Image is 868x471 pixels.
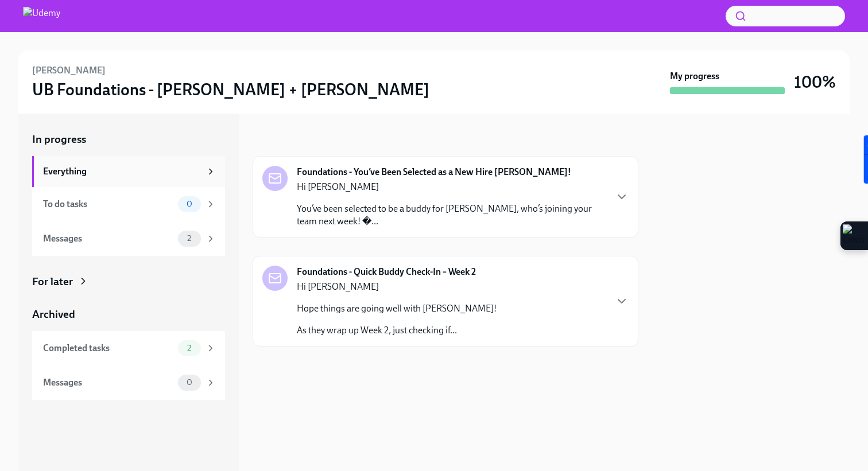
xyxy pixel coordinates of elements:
span: 0 [180,378,199,387]
div: To do tasks [43,198,173,211]
span: 0 [180,200,199,208]
img: Extension Icon [843,224,866,247]
a: Everything [32,156,225,187]
div: In progress [253,132,307,147]
span: 2 [180,344,198,352]
div: Messages [43,376,173,389]
a: In progress [32,132,225,147]
strong: My progress [670,70,719,83]
h3: 100% [794,72,836,92]
div: For later [32,274,73,289]
a: For later [32,274,225,289]
div: Completed tasks [43,342,173,355]
a: Archived [32,307,225,322]
div: Messages [43,232,173,245]
h6: [PERSON_NAME] [32,64,106,77]
h3: UB Foundations - [PERSON_NAME] + [PERSON_NAME] [32,79,429,100]
p: You’ve been selected to be a buddy for [PERSON_NAME], who’s joining your team next week! �... [297,203,606,228]
div: Everything [43,165,201,178]
strong: Foundations - Quick Buddy Check-In – Week 2 [297,266,476,278]
a: Messages0 [32,365,225,400]
strong: Foundations - You’ve Been Selected as a New Hire [PERSON_NAME]! [297,166,571,178]
p: Hi [PERSON_NAME] [297,281,497,293]
a: To do tasks0 [32,187,225,221]
p: As they wrap up Week 2, just checking if... [297,324,497,337]
a: Messages2 [32,221,225,256]
p: Hope things are going well with [PERSON_NAME]! [297,302,497,315]
img: Udemy [23,7,60,25]
a: Completed tasks2 [32,331,225,365]
p: Hi [PERSON_NAME] [297,181,606,193]
span: 2 [180,234,198,243]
